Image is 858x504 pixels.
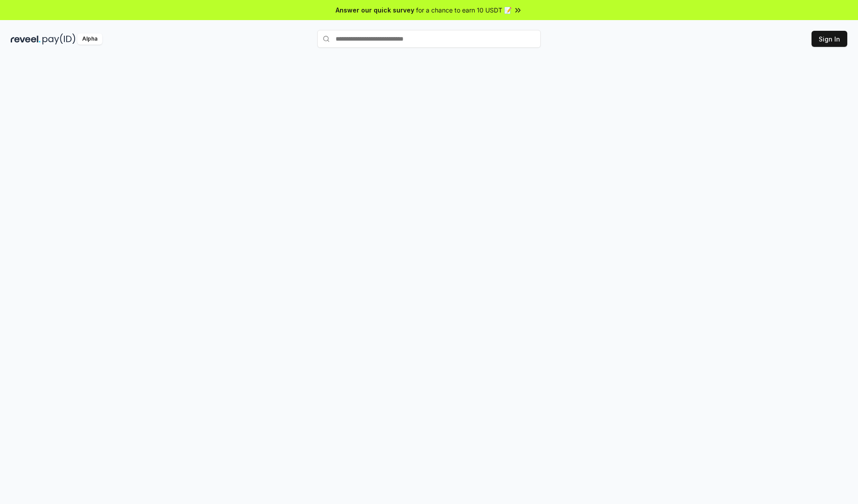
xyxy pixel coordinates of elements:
img: pay_id [42,33,76,45]
div: Alpha [77,33,102,45]
span: Answer our quick survey [336,5,414,15]
img: reveel_dark [11,33,41,45]
button: Sign In [812,31,847,47]
span: for a chance to earn 10 USDT 📝 [416,5,512,15]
